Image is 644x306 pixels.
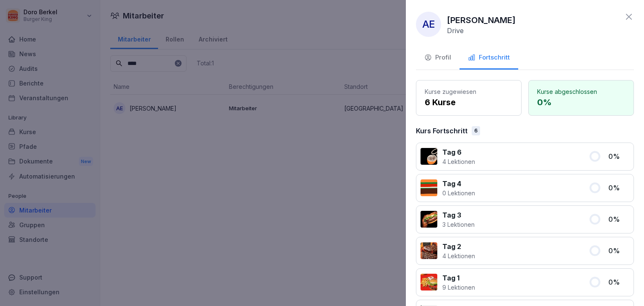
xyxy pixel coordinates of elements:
[537,87,625,96] p: Kurse abgeschlossen
[442,273,475,283] p: Tag 1
[442,157,475,166] p: 4 Lektionen
[442,147,475,157] p: Tag 6
[537,96,625,109] p: 0 %
[416,47,460,70] button: Profil
[442,179,475,189] p: Tag 4
[460,47,518,70] button: Fortschritt
[442,189,475,197] p: 0 Lektionen
[425,96,513,109] p: 6 Kurse
[442,220,475,229] p: 3 Lektionen
[608,151,629,161] p: 0 %
[416,126,467,136] p: Kurs Fortschritt
[442,210,475,220] p: Tag 3
[442,283,475,292] p: 9 Lektionen
[468,53,510,62] div: Fortschritt
[608,246,629,256] p: 0 %
[442,252,475,260] p: 4 Lektionen
[442,241,475,252] p: Tag 2
[424,53,451,62] div: Profil
[416,12,441,37] div: AE
[608,214,629,224] p: 0 %
[447,14,516,26] p: [PERSON_NAME]
[447,26,464,35] p: Drive
[425,87,513,96] p: Kurse zugewiesen
[608,277,629,287] p: 0 %
[608,183,629,193] p: 0 %
[472,126,480,135] div: 6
